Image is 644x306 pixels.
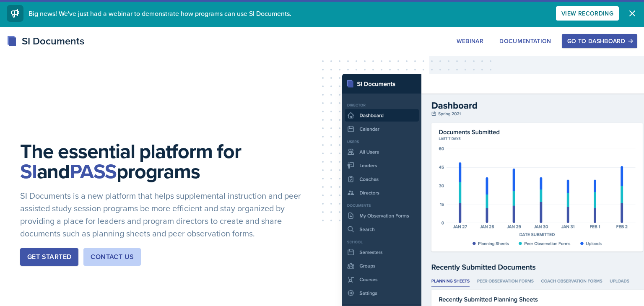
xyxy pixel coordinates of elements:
[494,34,557,48] button: Documentation
[7,34,84,49] div: SI Documents
[499,38,551,44] div: Documentation
[567,38,632,44] div: Go to Dashboard
[20,248,78,266] button: Get Started
[561,10,613,17] div: View Recording
[562,34,637,48] button: Go to Dashboard
[457,38,483,44] div: Webinar
[27,252,71,262] div: Get Started
[83,248,141,266] button: Contact Us
[556,6,619,21] button: View Recording
[451,34,489,48] button: Webinar
[91,252,134,262] div: Contact Us
[29,9,291,18] span: Big news! We've just had a webinar to demonstrate how programs can use SI Documents.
